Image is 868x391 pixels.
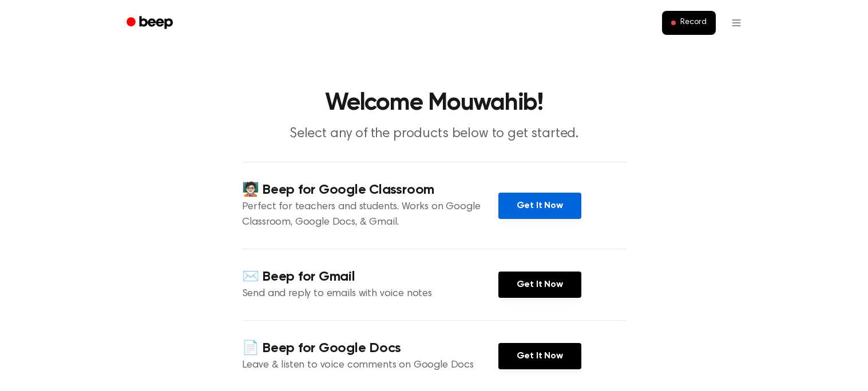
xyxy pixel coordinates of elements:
p: Select any of the products below to get started. [215,125,654,143]
a: Get It Now [498,343,581,369]
button: Open menu [723,9,750,37]
h4: ✉️ Beep for Gmail [242,268,498,286]
a: Get It Now [498,193,581,219]
p: Send and reply to emails with voice notes [242,286,498,302]
p: Perfect for teachers and students. Works on Google Classroom, Google Docs, & Gmail. [242,200,498,230]
span: Record [680,18,706,28]
button: Record [662,11,715,35]
h4: 🧑🏻‍🏫 Beep for Google Classroom [242,181,498,200]
h4: 📄 Beep for Google Docs [242,339,498,358]
a: Get It Now [498,272,581,298]
p: Leave & listen to voice comments on Google Docs [242,358,498,373]
h1: Welcome Mouwahib! [141,91,727,115]
a: Beep [118,12,183,34]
